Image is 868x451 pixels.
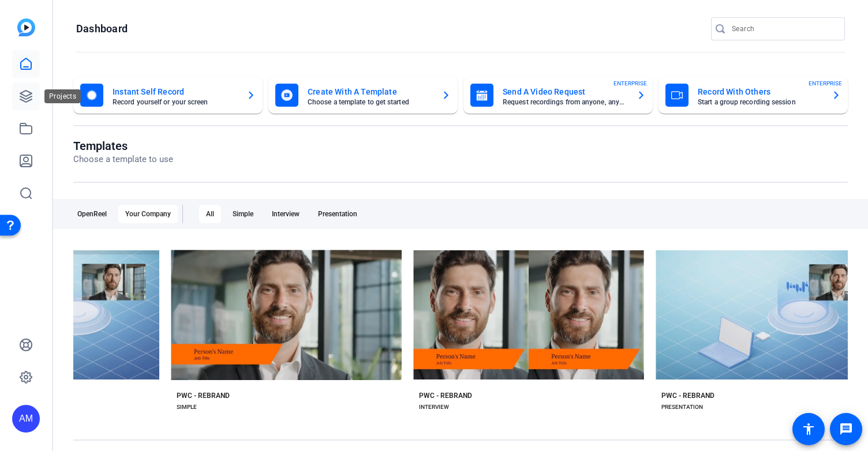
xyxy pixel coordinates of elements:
[503,85,627,99] mat-card-title: Send A Video Request
[268,77,458,114] button: Create With A TemplateChoose a template to get started
[463,77,653,114] button: Send A Video RequestRequest recordings from anyone, anywhereENTERPRISE
[308,99,432,106] mat-card-subtitle: Choose a template to get started
[809,79,842,88] span: ENTERPRISE
[199,205,221,223] div: All
[503,99,627,106] mat-card-subtitle: Request recordings from anyone, anywhere
[311,205,364,223] div: Presentation
[177,391,230,400] div: PWC - REBRAND
[419,403,449,412] div: INTERVIEW
[698,85,822,99] mat-card-title: Record With Others
[265,205,306,223] div: Interview
[118,205,178,223] div: Your Company
[839,422,853,436] mat-icon: message
[44,89,81,103] div: Projects
[113,99,237,106] mat-card-subtitle: Record yourself or your screen
[70,205,114,223] div: OpenReel
[177,403,197,412] div: SIMPLE
[732,22,836,36] input: Search
[661,403,703,412] div: PRESENTATION
[226,205,260,223] div: Simple
[73,77,263,114] button: Instant Self RecordRecord yourself or your screen
[308,85,432,99] mat-card-title: Create With A Template
[419,391,472,400] div: PWC - REBRAND
[698,99,822,106] mat-card-subtitle: Start a group recording session
[12,405,40,433] div: AM
[661,391,714,400] div: PWC - REBRAND
[802,422,815,436] mat-icon: accessibility
[17,18,35,36] img: blue-gradient.svg
[73,139,173,153] h1: Templates
[73,153,173,166] p: Choose a template to use
[76,22,128,36] h1: Dashboard
[113,85,237,99] mat-card-title: Instant Self Record
[613,79,647,88] span: ENTERPRISE
[659,77,848,114] button: Record With OthersStart a group recording sessionENTERPRISE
